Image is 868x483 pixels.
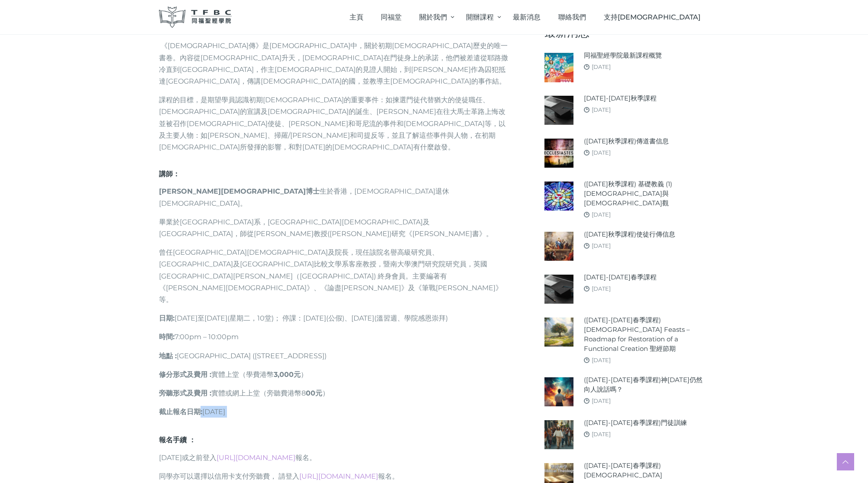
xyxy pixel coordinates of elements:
[159,333,173,341] strong: 時間
[584,136,669,146] a: ([DATE]秋季課程)傳道書信息
[159,170,180,178] strong: 講師：
[504,4,550,30] a: 最新消息
[592,285,611,292] a: [DATE]
[419,13,447,21] span: 關於我們
[457,4,504,30] a: 開辦課程
[584,461,709,480] a: ([DATE]-[DATE]春季課程)[DEMOGRAPHIC_DATA]
[159,352,177,360] strong: 地點 :
[159,408,201,416] strong: 截止報名日期
[592,149,611,156] a: [DATE]
[595,4,709,30] a: 支持[DEMOGRAPHIC_DATA]
[299,472,378,480] a: [URL][DOMAIN_NAME]
[159,389,211,397] strong: 旁聽形式及費用 :
[544,139,573,168] img: (2025年秋季課程)傳道書信息
[159,470,510,482] p: 同學亦可以選擇以信用卡支付旁聽費， 請登入 報名。
[159,436,196,444] strong: 報名手續 ：
[159,350,510,362] p: [GEOGRAPHIC_DATA] ([STREET_ADDRESS])
[592,357,611,363] a: [DATE]
[159,452,510,464] p: [DATE]或之前登入 報名。
[159,387,510,399] p: 實體或網上上堂（旁聽費港幣8 ）
[592,242,611,249] a: [DATE]
[274,370,301,379] strong: 3,000元
[584,51,662,60] a: 同福聖經學院最新課程概覽
[372,4,411,30] a: 同福堂
[381,13,402,21] span: 同福堂
[159,314,173,322] strong: 日期
[159,246,510,305] p: 曾任[GEOGRAPHIC_DATA][DEMOGRAPHIC_DATA]及院長，現任該院名譽高級研究員、[GEOGRAPHIC_DATA]及[GEOGRAPHIC_DATA]比較文學系客座教授...
[159,94,510,153] p: 課程的目標，是期望學員認識初期[DEMOGRAPHIC_DATA]的重要事件：如揀選門徒代替猶大的使徒職任、[DEMOGRAPHIC_DATA]的宣講及[DEMOGRAPHIC_DATA]的誕生...
[584,94,657,103] a: [DATE]-[DATE]秋季課程
[584,230,675,239] a: ([DATE]秋季課程)使徒行傳信息
[584,375,709,394] a: ([DATE]-[DATE]春季課程)神[DATE]仍然向人說話嗎？
[159,369,510,380] p: 實體上堂（學費港幣 ）
[584,418,687,428] a: ([DATE]-[DATE]春季課程)門徒訓練
[592,211,611,218] a: [DATE]
[584,315,709,353] a: ([DATE]-[DATE]春季課程) [DEMOGRAPHIC_DATA] Feasts – Roadmap for Restoration of a Functional Creation ...
[550,4,595,30] a: 聯絡我們
[340,4,372,30] a: 主頁
[544,53,573,82] img: 同福聖經學院最新課程概覽
[159,40,510,87] p: 《[DEMOGRAPHIC_DATA]傳》是[DEMOGRAPHIC_DATA]中，關於初期[DEMOGRAPHIC_DATA]歷史的唯一書卷。內容從[DEMOGRAPHIC_DATA]升天，[...
[604,13,700,21] span: 支持[DEMOGRAPHIC_DATA]
[159,187,320,195] strong: [PERSON_NAME][DEMOGRAPHIC_DATA]博士
[837,453,854,470] a: Scroll to top
[592,106,611,113] a: [DATE]
[201,408,202,416] b: :
[159,312,510,324] p: [DATE]至[DATE](星期二，10堂)； 停課：[DATE](公假)、[DATE](溫習週、學院感恩崇拜)
[159,6,232,28] img: 同福聖經學院 TFBC
[410,4,457,30] a: 關於我們
[217,454,295,462] a: [URL][DOMAIN_NAME]
[592,431,611,438] a: [DATE]
[544,182,573,211] img: (2025年秋季課程) 基礎教義 (1) 聖靈觀與教會觀
[159,185,510,209] p: 生於香港，[DEMOGRAPHIC_DATA]退休[DEMOGRAPHIC_DATA]。
[592,63,611,70] a: [DATE]
[173,314,175,322] b: :
[159,331,510,343] p: 7:00pm – 10:00pm
[513,13,541,21] span: 最新消息
[544,232,573,261] img: (2025年秋季課程)使徒行傳信息
[558,13,586,21] span: 聯絡我們
[159,370,211,379] strong: 修分形式及費用 :
[306,389,322,397] strong: 00元
[350,13,363,21] span: 主頁
[466,13,494,21] span: 開辦課程
[544,420,573,449] img: (2024-25年春季課程)門徒訓練
[584,272,657,282] a: [DATE]-[DATE]春季課程
[159,406,510,418] p: [DATE]
[592,397,611,404] a: [DATE]
[544,318,573,347] img: (2024-25年春季課程) Biblical Feasts – Roadmap for Restoration of a Functional Creation 聖經節期
[544,275,573,304] img: 2024-25年春季課程
[159,216,510,240] p: 畢業於[GEOGRAPHIC_DATA]系，[GEOGRAPHIC_DATA][DEMOGRAPHIC_DATA]及[GEOGRAPHIC_DATA]，師從[PERSON_NAME]教授([PE...
[173,333,175,341] b: :
[544,96,573,125] img: 2025-26年秋季課程
[584,179,709,208] a: ([DATE]秋季課程) 基礎教義 (1) [DEMOGRAPHIC_DATA]與[DEMOGRAPHIC_DATA]觀
[544,377,573,406] img: (2024-25年春季課程)神今天仍然向人說話嗎？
